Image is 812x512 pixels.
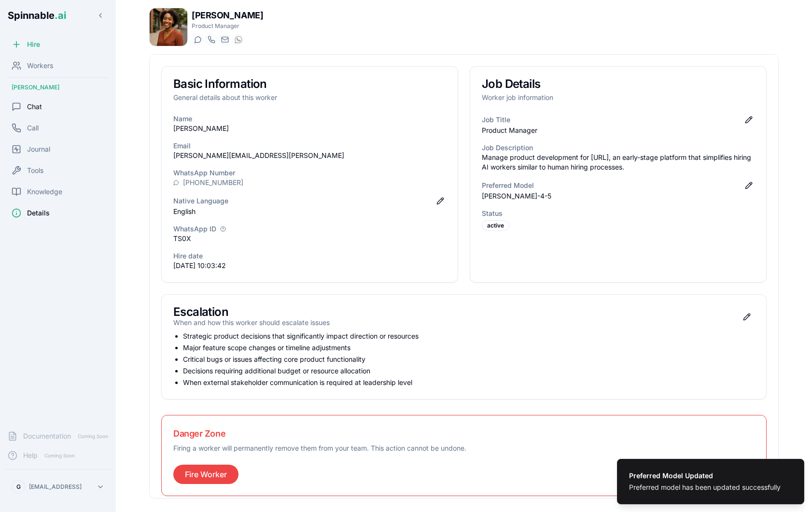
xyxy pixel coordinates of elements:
span: Coming Soon [42,451,78,460]
p: General details about this worker [173,93,446,102]
h3: Hire date [173,251,446,261]
button: G[EMAIL_ADDRESS] [8,477,108,497]
p: Manage product development for [URL], an early-stage platform that simplifies hiring AI workers s... [482,153,755,172]
h3: WhatsApp Number [173,168,446,178]
div: [PERSON_NAME] [4,80,112,95]
div: active [482,220,509,231]
div: Preferred Model Updated [629,471,781,481]
span: Workers [27,61,53,71]
button: WhatsApp [232,34,244,45]
h3: Name [173,114,446,124]
p: [DATE] 10:03:42 [173,261,446,270]
button: Start a call with Taylor Mitchell [205,34,217,45]
h3: Escalation [173,306,330,318]
span: Details [27,208,50,218]
a: [PHONE_NUMBER] [183,178,243,187]
p: Product Manager [192,22,263,30]
img: Taylor Mitchell [150,8,187,46]
h3: Basic Information [173,78,446,90]
h3: Job Title [482,115,510,125]
span: Hire [27,40,40,49]
p: Firing a worker will permanently remove them from your team. This action cannot be undone. [173,443,755,453]
p: Product Manager [482,126,755,135]
span: G [16,483,21,491]
p: [EMAIL_ADDRESS] [29,483,82,491]
span: .ai [55,10,66,21]
h1: [PERSON_NAME] [192,9,263,22]
h3: Job Details [482,78,755,90]
li: When external stakeholder communication is required at leadership level [183,378,755,387]
li: Critical bugs or issues affecting core product functionality [183,355,755,364]
h3: Status [482,209,755,218]
button: Send email to taylor.mitchell@getspinnable.ai [219,34,230,45]
span: Tools [27,166,43,175]
p: When and how this worker should escalate issues [173,318,330,327]
span: Call [27,123,39,133]
span: Spinnable [8,10,66,21]
p: TS0X [173,234,446,243]
h3: WhatsApp ID [173,224,216,234]
p: [PERSON_NAME][EMAIL_ADDRESS][PERSON_NAME] [173,151,446,160]
button: Fire Worker [173,465,238,484]
span: Help [23,451,38,460]
li: Strategic product decisions that significantly impact direction or resources [183,331,755,341]
p: English [173,207,446,216]
p: [PERSON_NAME] [173,124,446,133]
span: Chat [27,102,42,112]
span: Coming Soon [75,432,111,441]
span: Journal [27,144,50,154]
h3: Email [173,141,446,151]
span: Documentation [23,431,71,441]
h3: Native Language [173,196,228,206]
button: Start a chat with Taylor Mitchell [192,34,203,45]
p: [PERSON_NAME]-4-5 [482,191,755,201]
div: Preferred model has been updated successfully [629,483,781,492]
h3: Preferred Model [482,181,534,190]
h3: Job Description [482,143,755,153]
h3: Danger Zone [173,427,755,441]
img: WhatsApp [235,36,242,43]
li: Decisions requiring additional budget or resource allocation [183,366,755,376]
span: Knowledge [27,187,62,197]
p: Worker job information [482,93,755,102]
li: Major feature scope changes or timeline adjustments [183,343,755,353]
